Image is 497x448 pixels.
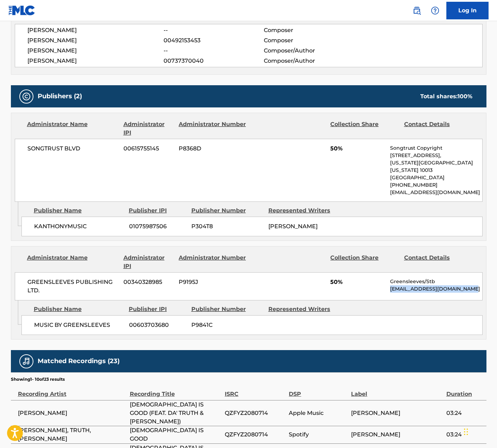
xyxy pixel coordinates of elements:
[129,222,186,231] span: 01075987506
[27,26,164,35] span: [PERSON_NAME]
[27,36,164,45] span: [PERSON_NAME]
[289,382,348,398] div: DSP
[446,409,483,417] span: 03:24
[22,92,31,101] img: Publishers
[404,120,472,137] div: Contact Details
[191,321,263,329] span: P9841C
[351,430,442,439] span: [PERSON_NAME]
[225,382,285,398] div: ISRC
[428,4,442,18] div: Help
[351,382,442,398] div: Label
[179,144,247,153] span: P8368D
[129,305,186,313] div: Publisher IPI
[34,222,124,231] span: KANTHONYMUSIC
[330,254,399,270] div: Collection Share
[390,174,482,181] p: [GEOGRAPHIC_DATA]
[225,430,285,439] span: QZFYZ2080714
[27,120,118,137] div: Administrator Name
[268,206,340,215] div: Represented Writers
[431,6,439,15] img: help
[18,426,126,443] span: [PERSON_NAME], TRUTH,[PERSON_NAME]
[27,144,119,153] span: SONGTRUST BLVD
[164,26,263,35] span: --
[264,57,355,65] span: Composer/Author
[446,382,483,398] div: Duration
[404,254,472,270] div: Contact Details
[123,254,173,270] div: Administrator IPI
[390,278,482,285] p: Greensleeves/Stb
[164,57,263,65] span: 00737370040
[390,152,482,159] p: [STREET_ADDRESS],
[164,36,263,45] span: 00492153453
[225,409,285,417] span: QZFYZ2080714
[129,321,186,329] span: 00603703680
[34,321,124,329] span: MUSIC BY GREENSLEEVES
[462,414,497,448] iframe: Chat Widget
[130,426,221,443] span: [DEMOGRAPHIC_DATA] IS GOOD
[390,144,482,152] p: Songtrust Copyright
[390,159,482,174] p: [US_STATE][GEOGRAPHIC_DATA][US_STATE] 10013
[18,382,126,398] div: Recording Artist
[420,92,472,101] div: Total shares:
[351,409,442,417] span: [PERSON_NAME]
[27,278,119,295] span: GREENSLEEVES PUBLISHING LTD.
[264,26,355,35] span: Composer
[27,254,118,270] div: Administrator Name
[123,144,173,153] span: 00615755145
[123,278,173,286] span: 00340328985
[191,222,263,231] span: P304T8
[268,223,318,230] span: [PERSON_NAME]
[130,382,221,398] div: Recording Title
[130,400,221,426] span: [DEMOGRAPHIC_DATA] IS GOOD (FEAT. DA' TRUTH &[PERSON_NAME])
[330,144,385,153] span: 50%
[264,46,355,55] span: Composer/Author
[289,430,348,439] span: Spotify
[27,46,164,55] span: [PERSON_NAME]
[129,206,186,215] div: Publisher IPI
[390,285,482,293] p: [EMAIL_ADDRESS][DOMAIN_NAME]
[191,305,263,313] div: Publisher Number
[179,254,247,270] div: Administrator Number
[164,46,263,55] span: --
[458,93,472,100] span: 100 %
[410,4,424,18] a: Public Search
[191,206,263,215] div: Publisher Number
[8,5,36,15] img: MLC Logo
[38,357,120,365] h5: Matched Recordings (23)
[18,409,126,417] span: [PERSON_NAME]
[446,2,489,19] a: Log In
[330,120,399,137] div: Collection Share
[179,278,247,286] span: P9195J
[27,57,164,65] span: [PERSON_NAME]
[264,36,355,45] span: Composer
[289,409,348,417] span: Apple Music
[446,430,483,439] span: 03:24
[330,278,385,286] span: 50%
[268,305,340,313] div: Represented Writers
[123,120,173,137] div: Administrator IPI
[464,421,468,442] div: Drag
[22,357,31,366] img: Matched Recordings
[179,120,247,137] div: Administrator Number
[34,206,123,215] div: Publisher Name
[390,189,482,196] p: [EMAIL_ADDRESS][DOMAIN_NAME]
[413,6,421,15] img: search
[38,92,82,100] h5: Publishers (2)
[11,376,65,382] p: Showing 1 - 10 of 23 results
[34,305,123,313] div: Publisher Name
[390,181,482,189] p: [PHONE_NUMBER]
